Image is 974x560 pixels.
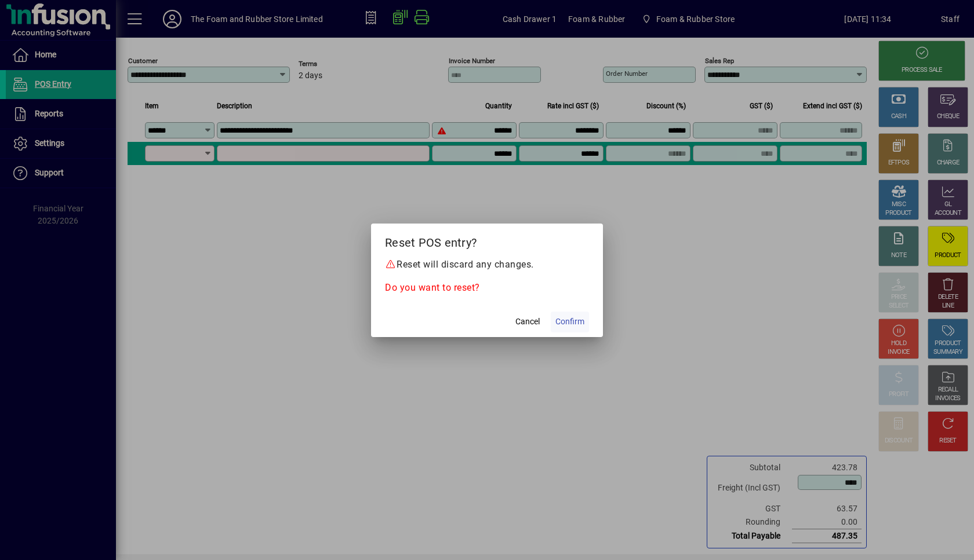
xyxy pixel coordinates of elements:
[515,316,540,328] span: Cancel
[385,281,589,295] p: Do you want to reset?
[555,316,584,328] span: Confirm
[551,312,589,332] button: Confirm
[371,224,603,257] h2: Reset POS entry?
[385,258,589,272] p: Reset will discard any changes.
[509,312,546,332] button: Cancel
